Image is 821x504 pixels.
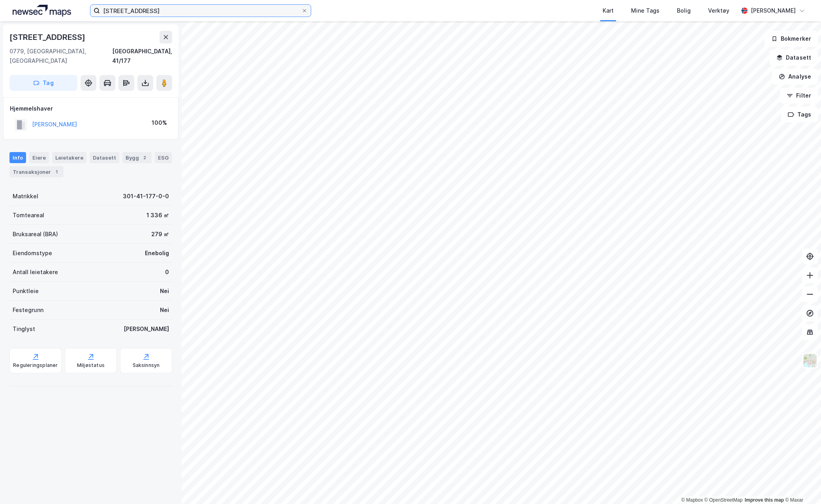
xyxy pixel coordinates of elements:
button: Datasett [770,50,818,66]
div: 1 336 ㎡ [147,211,169,220]
div: Tinglyst [13,324,35,334]
div: 100% [152,118,167,128]
div: Kart [603,6,614,15]
a: Mapbox [681,497,703,503]
div: Nei [160,286,169,296]
div: [GEOGRAPHIC_DATA], 41/177 [112,47,172,66]
div: 2 [141,154,148,162]
button: Bokmerker [765,31,818,47]
button: Filter [780,88,818,103]
div: Datasett [90,152,119,163]
div: Punktleie [13,286,39,296]
div: ESG [155,152,172,163]
div: Info [9,152,26,163]
iframe: Chat Widget [782,466,821,504]
div: Reguleringsplaner [13,362,58,369]
div: 0779, [GEOGRAPHIC_DATA], [GEOGRAPHIC_DATA] [9,47,112,66]
div: 279 ㎡ [151,229,169,239]
div: [PERSON_NAME] [124,324,169,334]
div: Bygg [122,152,152,163]
div: Antall leietakere [13,267,58,277]
button: Tags [781,107,818,122]
div: Transaksjoner [9,166,64,177]
input: Søk på adresse, matrikkel, gårdeiere, leietakere eller personer [100,5,301,17]
div: 301-41-177-0-0 [123,192,169,201]
div: Matrikkel [13,192,38,201]
div: Nei [160,305,169,315]
img: logo.a4113a55bc3d86da70a041830d287a7e.svg [13,5,71,17]
div: [PERSON_NAME] [751,6,796,15]
div: 0 [165,267,169,277]
div: Mine Tags [631,6,659,15]
img: Z [802,353,817,368]
div: Festegrunn [13,305,43,315]
div: Eiendomstype [13,248,52,258]
div: Enebolig [145,248,169,258]
a: Improve this map [745,497,784,503]
a: OpenStreetMap [705,497,743,503]
div: Tomteareal [13,211,44,220]
div: Hjemmelshaver [10,104,172,113]
div: Bolig [677,6,691,15]
div: Leietakere [52,152,86,163]
div: Saksinnsyn [133,362,160,369]
div: Eiere [29,152,49,163]
div: Verktøy [708,6,729,15]
button: Tag [9,75,77,91]
div: Miljøstatus [77,362,105,369]
div: 1 [53,168,60,176]
div: [STREET_ADDRESS] [9,31,87,43]
button: Analyse [772,69,818,85]
div: Bruksareal (BRA) [13,229,58,239]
